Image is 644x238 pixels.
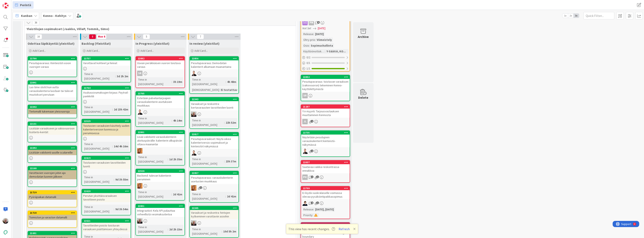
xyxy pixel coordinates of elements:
span: Add Card... [194,49,208,53]
img: VP [191,150,196,156]
a: 22345Varaukset ja reskontra: hintojen kytkeminen varattaviin asioihinJHTime in [GEOGRAPHIC_DATA]:... [189,206,239,238]
div: Backend: tulevan kalenterin peruminen [136,173,185,182]
span: 0 / 2 [306,55,310,60]
div: 22342 [28,105,77,109]
div: 4 [21,2,22,5]
span: : [168,227,168,232]
div: Delete [358,95,368,100]
div: 22h 52m [225,120,237,125]
span: In Progress (yleistilat) [136,41,169,46]
div: 22766Pesutupavaraus: Kiinteistöt-osion vuorojen varaus [28,57,77,69]
div: JL [301,119,350,124]
a: Perintä [13,1,34,9]
img: MT [302,200,308,206]
div: JH [136,218,185,224]
a: 22817Pesutupavaraukset: Näytä oikea kalenteriversio sopimukset ja kiinteistöt näkymässäVPTime in ... [189,132,239,168]
a: 22801Lisää validointi varauskalenterin aloituspäivälle: kalenterin alkupäivän oltava maanantaiTLT... [136,130,185,165]
div: SR [137,71,143,76]
a: PMNot Set[DATE]Release:[DATE]Ohry-prio:ViimeistelyOsio:SopimushallintaKäyttöönottokriittisyys:Y-S... [301,6,350,72]
div: 22052Pesutupavaraus: toistuvan varauksen (vakiovuoron) tekeminen Kenno-käyttöliittymästä [301,75,350,92]
div: 22037Saatavaa vaikka reskontrassa ennakkoa [301,161,350,173]
div: 22841Luo time slotit kun uutta varauskalenteria luodaan tai tulevat muutokset perutaan [28,81,77,97]
div: Time in [GEOGRAPHIC_DATA] [137,155,168,164]
a: 22037Saatavaa vaikka reskontrassa ennakkoaPH [301,160,350,183]
div: Pesutupavaraus: varauskalenterin asetusten muokkaus [190,175,238,184]
div: 22292 [28,146,77,150]
div: 22168 [28,166,77,170]
div: Perutun yksittäisvarauksen tavoitteen poisto [82,193,131,202]
div: 22621 [84,219,131,222]
img: Visit kanbanzone.com [3,3,8,8]
div: 10d 5h 2m [222,229,237,234]
div: 22345Varaukset ja reskontra: hintojen kytkeminen varattaviin asioihin [190,206,238,219]
div: Time in [GEOGRAPHIC_DATA] [191,227,222,236]
div: JL [302,119,308,124]
span: 1 [200,186,202,189]
div: 22765Estetään palveluntarjoajien varauskalenterin asetuksien muokkaus [136,92,185,108]
div: 22131 [30,122,77,125]
img: TL [137,148,143,154]
span: 0 / 1 [306,61,310,65]
div: 22841 [28,81,77,84]
span: : [172,118,172,123]
div: 22037 [303,161,350,164]
a: 22766Pesutupavaraus: Kiinteistöt-osion vuorojen varaus [28,56,77,77]
div: 22765 [138,92,185,95]
div: 22817Pesutupavaraukset: Näytä oikea kalenteriversio sopimukset ja kiinteistöt näkymässä [190,132,238,149]
div: 22882 [138,57,185,60]
div: Saatavaa vaikka reskontrassa ennakkoa [301,164,350,173]
div: 22764Asukassivumaksujen kirjaus: Paytrail-pankkitili [82,86,131,99]
div: 22052 [303,76,350,79]
div: SR [136,71,185,76]
div: Toistuvien varauksien käsittely uuden kalenteriversion luonnissa ja perumisessa [82,123,131,136]
div: Varattavat kohteet ja hinnat [82,60,131,66]
div: 22757 [84,57,131,60]
div: 21691 [28,231,77,235]
div: Time in [GEOGRAPHIC_DATA] [83,205,114,214]
div: 22342Tietomalli tukemaan yleisvuoroja [28,105,77,114]
div: 22168Varattavien vuorojen jobin ajo demodatan luonnin jälkeen [28,166,77,179]
span: 1 / 1 [306,66,310,71]
a: 22765Estetään palveluntarjoajien varauskalenterin asetuksien muokkausVPTime in [GEOGRAPHIC_DATA]:... [136,91,185,127]
span: : [315,38,316,42]
span: 5 [143,34,150,39]
div: 22343 [192,98,238,101]
span: : [219,88,220,92]
img: VP [137,109,143,115]
div: Integraatiot: Kela API palauttaa virheellistä vesimaksutietoa [136,208,185,217]
span: : [325,49,325,54]
span: Support [9,1,19,6]
div: 22343 [190,97,238,101]
div: [DATE] [314,32,325,36]
span: : [222,229,222,234]
img: JH [3,218,8,224]
div: 22052 [301,75,350,79]
div: 23h 37m [225,159,237,164]
span: 1 [311,120,313,123]
div: 22882 [136,57,185,60]
div: Priority [302,213,312,217]
div: 22651Integraatiot: Kela API palauttaa virheellistä vesimaksutietoa [136,204,185,217]
span: Yleistilojen sopimukset (Jaakko, VilleP, TommiL, Simo) [27,27,291,31]
div: Näytetään pesutupien varauskalenterit kiinteistö-näkymässä [301,135,350,147]
div: 21719 [30,191,77,194]
span: 3x [574,14,579,18]
span: This view has recent changes. [288,226,335,231]
div: 14d 4h 16m [113,144,129,149]
img: JH [137,218,143,224]
div: Pesutupavaraukset: Näytä oikea kalenteriversio sopimukset ja kiinteistöt näkymässä [190,136,238,149]
img: VP [191,71,196,76]
div: SR [301,93,350,98]
div: Toistuvien varauksien tavoitteiden luonti [82,160,131,169]
div: Ohry-prio [302,38,315,42]
div: TL [136,183,185,189]
div: MT [301,200,350,206]
img: TL [191,185,196,191]
img: avatar [3,230,8,235]
div: Archive [358,34,369,39]
div: Ei testattavi... [220,88,242,92]
div: 21718 [30,211,77,214]
div: Luo time slotit kun uutta varauskalenteria luodaan tai tulevat muutokset perutaan [28,84,77,97]
button: Refresh [337,226,351,232]
span: 2x [568,14,574,18]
